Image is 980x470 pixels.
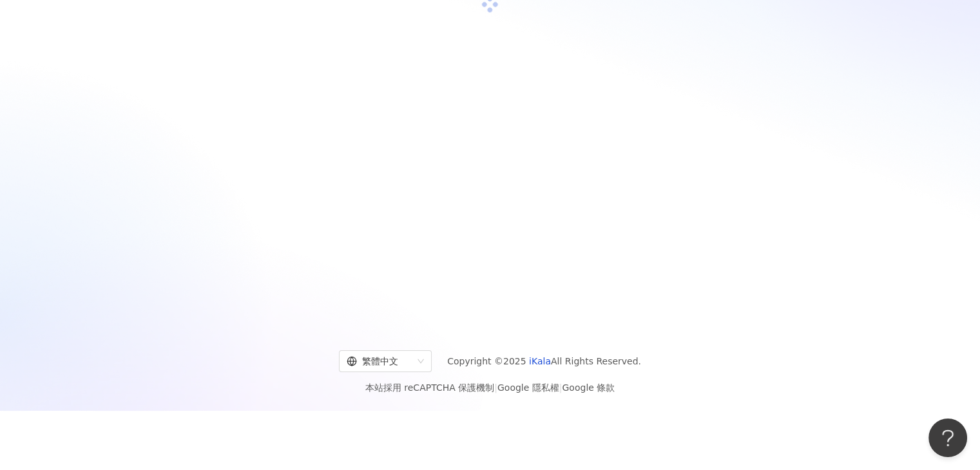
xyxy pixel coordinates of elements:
[447,353,641,369] span: Copyright © 2025 All Rights Reserved.
[559,382,562,393] span: |
[562,382,615,393] a: Google 條款
[529,356,551,366] a: iKala
[347,351,412,371] div: 繁體中文
[365,380,615,395] span: 本站採用 reCAPTCHA 保護機制
[494,382,497,393] span: |
[497,382,559,393] a: Google 隱私權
